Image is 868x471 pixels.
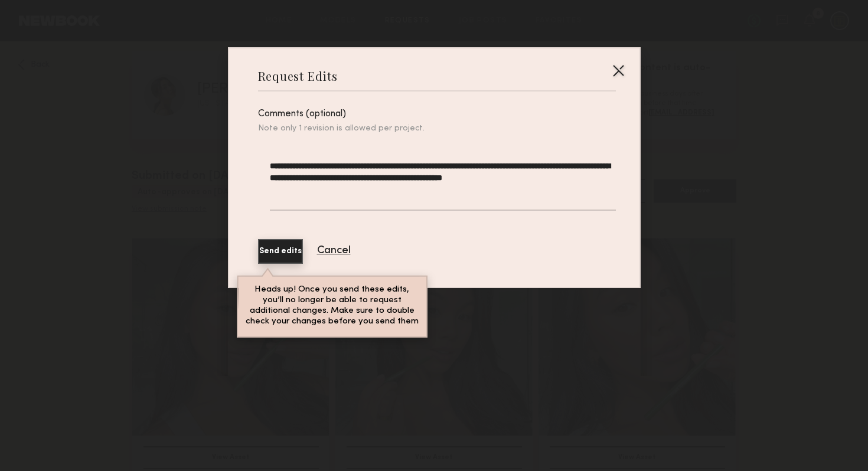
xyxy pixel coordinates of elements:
div: Request Edits [258,68,338,84]
p: Heads up! Once you send these edits, you’ll no longer be able to request additional changes. Make... [246,284,419,326]
button: Send edits [258,239,303,264]
div: Note only 1 revision is allowed per project. [258,124,616,134]
button: Cancel [317,246,351,256]
div: Comments (optional) [258,109,616,119]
